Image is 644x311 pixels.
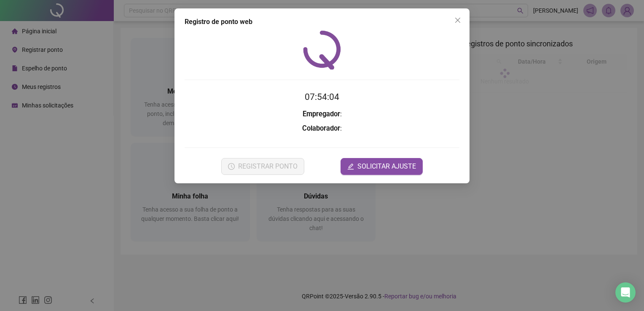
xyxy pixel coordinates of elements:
[185,109,459,120] h3: :
[302,124,340,132] strong: Colaborador
[454,17,461,24] span: close
[341,158,423,175] button: editSOLICITAR AJUSTE
[357,161,416,172] span: SOLICITAR AJUSTE
[185,123,459,134] h3: :
[451,13,464,27] button: Close
[303,30,341,70] img: QRPoint
[305,92,339,102] time: 07:54:04
[615,282,636,303] div: Open Intercom Messenger
[303,110,340,118] strong: Empregador
[185,17,459,27] div: Registro de ponto web
[347,163,354,170] span: edit
[221,158,304,175] button: REGISTRAR PONTO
